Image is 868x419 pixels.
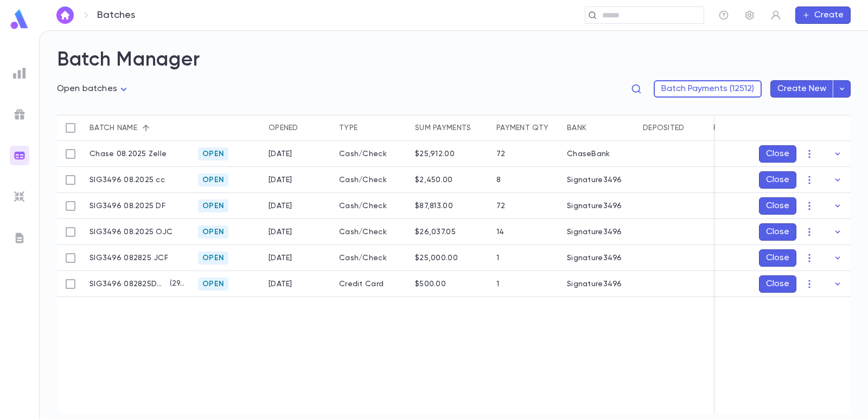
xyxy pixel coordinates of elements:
div: Recorded [713,115,755,141]
div: Type [334,115,410,141]
div: Deposited [637,115,708,141]
div: Credit Card [334,271,410,297]
img: logo [9,9,30,30]
div: $26,037.05 [415,228,456,236]
div: Type [339,115,358,141]
button: Close [759,197,796,215]
div: 8/1/2025 [269,202,292,210]
div: Cash/Check [334,193,410,219]
div: Open batches [57,81,130,98]
img: imports_grey.530a8a0e642e233f2baf0ef88e8c9fcb.svg [13,190,26,203]
div: 8 [496,176,501,184]
div: $25,912.00 [415,150,455,158]
div: Signature3496 [567,176,622,184]
img: batches_gradient.0a22e14384a92aa4cd678275c0c39cc4.svg [13,149,26,162]
div: Opened [263,115,334,141]
img: home_white.a664292cf8c1dea59945f0da9f25487c.svg [59,11,72,20]
img: letters_grey.7941b92b52307dd3b8a917253454ce1c.svg [13,231,26,244]
button: Close [759,223,796,241]
div: Signature3496 [567,280,622,288]
div: Cash/Check [334,167,410,193]
span: Open [198,280,228,288]
p: Batches [97,9,135,21]
div: 72 [496,202,506,210]
p: SIG3496 08.2025 OJC [90,228,173,236]
div: ChaseBank [567,150,610,158]
span: Open batches [57,85,117,93]
div: 14 [496,228,505,236]
button: Close [759,275,796,293]
div: 7/31/2025 [269,176,292,184]
p: ( 2938 ) [165,279,187,289]
div: Opened [269,115,298,141]
div: Signature3496 [567,202,622,210]
div: 8/1/2025 [269,228,292,236]
p: SIG3496 08.2025 cc [90,176,165,184]
div: Payment qty [496,115,548,141]
button: Sort [137,119,155,137]
div: Cash/Check [334,245,410,271]
span: Open [198,150,228,158]
button: Close [759,171,796,189]
div: 8/27/2025 [269,254,292,262]
div: $25,000.00 [415,254,458,262]
div: Recorded [708,115,778,141]
p: SIG3496 08.2025 DF [90,202,165,210]
div: 1 [496,280,499,288]
span: Open [198,202,228,210]
p: Chase 08.2025 Zelle [90,150,167,158]
div: Deposited [643,115,685,141]
img: campaigns_grey.99e729a5f7ee94e3726e6486bddda8f1.svg [13,108,26,121]
span: Open [198,228,228,236]
p: SIG3496 082825 JCF [90,254,168,262]
div: Cash/Check [334,141,410,167]
span: Open [198,254,228,262]
div: 72 [496,150,506,158]
div: Bank [561,115,637,141]
div: $87,813.00 [415,202,453,210]
button: Create [795,7,851,24]
div: Payment qty [491,115,561,141]
button: Batch Payments (12512) [654,80,762,98]
div: $500.00 [415,280,446,288]
h2: Batch Manager [57,48,851,72]
div: Bank [567,115,586,141]
div: Batch name [84,115,193,141]
div: Signature3496 [567,254,622,262]
div: 1 [496,254,499,262]
div: $2,450.00 [415,176,453,184]
button: Close [759,249,796,267]
div: Cash/Check [334,219,410,245]
div: Signature3496 [567,228,622,236]
div: Batch name [90,115,137,141]
button: Close [759,145,796,163]
div: Sum payments [410,115,491,141]
p: SIG3496 082825DMFcc [90,280,165,288]
div: 8/28/2025 [269,280,292,288]
img: reports_grey.c525e4749d1bce6a11f5fe2a8de1b229.svg [13,67,26,80]
span: Open [198,176,228,184]
div: Sum payments [415,115,471,141]
div: 8/1/2025 [269,150,292,158]
button: Create New [770,80,833,98]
